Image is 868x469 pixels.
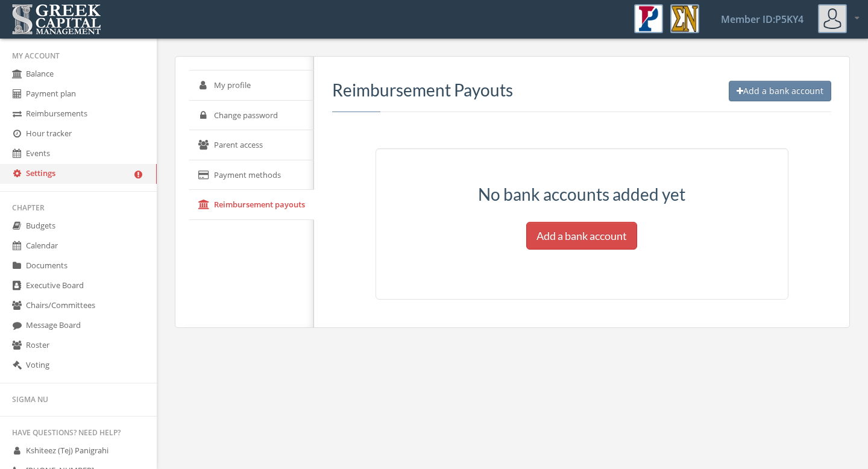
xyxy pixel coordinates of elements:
[729,81,831,101] button: Add a bank account
[526,222,637,250] button: Add a bank account
[189,101,314,131] a: Change password
[189,160,314,190] a: Payment methods
[189,190,314,220] a: Reimbursement payouts
[332,81,831,99] h3: Reimbursement Payouts
[706,1,818,38] a: Member ID: P5KY4
[26,445,108,456] span: Kshiteez (Tej) Panigrahi
[391,185,773,204] h3: No bank accounts added yet
[189,71,314,101] a: My profile
[189,130,314,160] a: Parent access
